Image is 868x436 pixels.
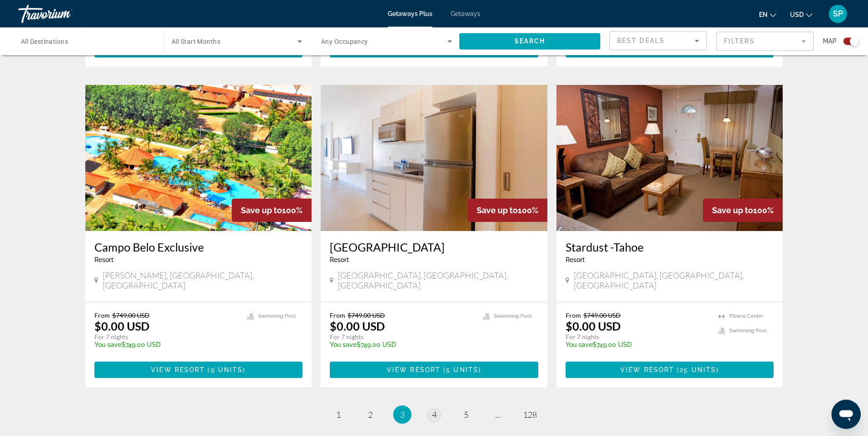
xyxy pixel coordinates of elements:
[826,4,850,23] button: User Menu
[321,85,547,231] img: DE23I01X.jpg
[451,10,480,17] a: Getaways
[515,37,546,45] span: Search
[566,311,581,319] span: From
[477,205,518,215] span: Save up to
[258,313,296,319] span: Swimming Pool
[712,205,753,215] span: Save up to
[446,366,478,373] span: 5 units
[574,270,774,290] span: [GEOGRAPHIC_DATA], [GEOGRAPHIC_DATA], [GEOGRAPHIC_DATA]
[336,410,341,420] span: 1
[330,319,385,333] p: $0.00 USD
[566,240,774,254] a: Stardust -Tahoe
[85,405,783,424] nav: Pagination
[94,240,303,254] a: Campo Belo Exclusive
[112,311,150,319] span: $749.00 USD
[674,366,719,373] span: ( )
[330,341,357,348] span: You save
[432,410,437,420] span: 4
[94,333,239,341] p: For 7 nights
[759,11,768,18] span: en
[348,311,385,319] span: $749.00 USD
[94,311,110,319] span: From
[759,8,776,21] button: Change language
[617,35,699,46] mat-select: Sort by
[495,410,501,420] span: ...
[103,270,302,290] span: [PERSON_NAME], [GEOGRAPHIC_DATA], [GEOGRAPHIC_DATA]
[21,38,68,45] span: All Destinations
[94,362,303,378] button: View Resort(9 units)
[94,41,303,58] button: View Resort(16 units)
[566,333,710,341] p: For 7 nights
[94,256,114,263] span: Resort
[459,33,600,49] button: Search
[388,10,432,17] a: Getaways Plus
[790,11,804,18] span: USD
[823,35,837,47] span: Map
[94,341,239,348] p: $749.00 USD
[18,2,109,26] a: Travorium
[729,328,767,334] span: Swimming Pool
[330,41,538,58] button: View Resort(29 units)
[583,311,621,319] span: $749.00 USD
[330,341,474,348] p: $749.00 USD
[241,205,282,215] span: Save up to
[566,341,710,348] p: $749.00 USD
[85,85,312,231] img: DJ63E01X.jpg
[330,362,538,378] button: View Resort(5 units)
[400,410,405,420] span: 3
[566,341,593,348] span: You save
[338,270,538,290] span: [GEOGRAPHIC_DATA], [GEOGRAPHIC_DATA], [GEOGRAPHIC_DATA]
[494,313,531,319] span: Swimming Pool
[172,38,220,45] span: All Start Months
[566,41,774,58] button: View Resort(28 units)
[566,362,774,378] button: View Resort(25 units)
[566,319,621,333] p: $0.00 USD
[617,37,665,44] span: Best Deals
[94,319,150,333] p: $0.00 USD
[468,199,547,222] div: 100%
[330,240,538,254] a: [GEOGRAPHIC_DATA]
[211,366,243,373] span: 9 units
[368,410,373,420] span: 2
[464,410,468,420] span: 5
[566,256,585,263] span: Resort
[716,31,814,51] button: Filter
[387,366,441,373] span: View Resort
[620,366,674,373] span: View Resort
[205,366,245,373] span: ( )
[832,399,861,429] iframe: Button to launch messaging window
[330,256,349,263] span: Resort
[330,333,474,341] p: For 7 nights
[321,38,368,45] span: Any Occupancy
[151,366,205,373] span: View Resort
[523,410,537,420] span: 128
[703,199,783,222] div: 100%
[729,313,764,319] span: Fitness Center
[680,366,716,373] span: 25 units
[94,341,121,348] span: You save
[441,366,481,373] span: ( )
[833,9,843,18] span: SP
[232,199,312,222] div: 100%
[790,8,812,21] button: Change currency
[556,85,783,231] img: 0515I01L.jpg
[330,311,345,319] span: From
